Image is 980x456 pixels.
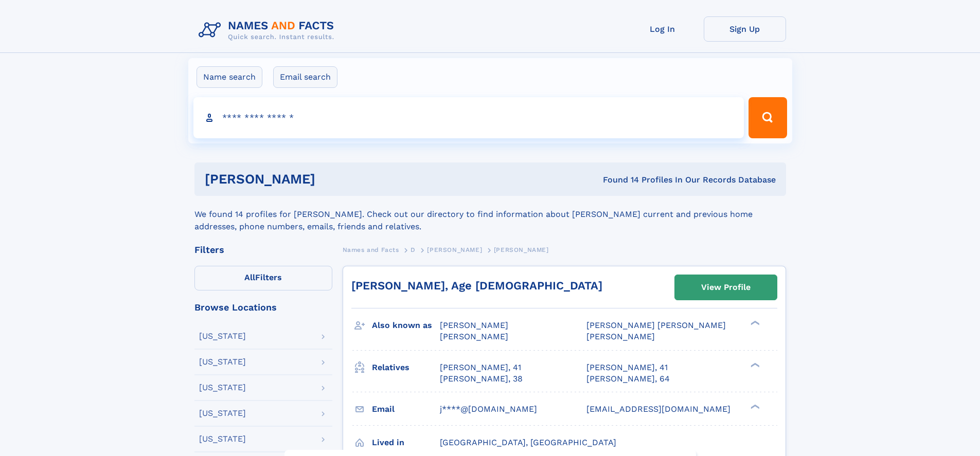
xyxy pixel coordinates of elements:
a: [PERSON_NAME], 38 [440,373,523,385]
span: D [411,246,416,253]
div: [US_STATE] [199,332,246,340]
span: [PERSON_NAME] [494,246,549,253]
span: [EMAIL_ADDRESS][DOMAIN_NAME] [586,404,730,414]
a: Names and Facts [343,243,399,256]
div: ❯ [748,320,760,326]
div: [US_STATE] [199,435,246,443]
a: [PERSON_NAME], 64 [586,373,670,385]
button: Search Button [749,97,787,138]
a: [PERSON_NAME], 41 [586,362,668,373]
h3: Relatives [372,359,440,376]
div: View Profile [701,276,751,299]
h3: Also known as [372,317,440,334]
a: D [411,243,416,256]
div: ❯ [748,361,760,368]
a: [PERSON_NAME] [427,243,482,256]
img: Logo Names and Facts [194,16,343,44]
div: [US_STATE] [199,358,246,366]
label: Email search [273,66,337,88]
h3: Email [372,400,440,418]
h3: Lived in [372,434,440,451]
label: Name search [197,66,262,88]
span: All [244,272,255,282]
span: [PERSON_NAME] [427,246,482,253]
span: [PERSON_NAME] [PERSON_NAME] [586,320,726,330]
span: [GEOGRAPHIC_DATA], [GEOGRAPHIC_DATA] [440,437,616,447]
div: [US_STATE] [199,384,246,392]
span: [PERSON_NAME] [586,332,655,341]
div: Browse Locations [194,303,332,312]
span: [PERSON_NAME] [440,332,508,341]
a: Log In [621,16,704,42]
a: [PERSON_NAME], 41 [440,362,521,373]
label: Filters [194,266,332,290]
div: [US_STATE] [199,409,246,417]
a: [PERSON_NAME], Age [DEMOGRAPHIC_DATA] [351,279,602,292]
a: Sign Up [704,16,786,42]
span: [PERSON_NAME] [440,320,508,330]
h1: [PERSON_NAME] [205,173,459,186]
div: Found 14 Profiles In Our Records Database [459,174,776,186]
div: Filters [194,245,332,254]
div: ❯ [748,403,760,410]
input: search input [193,97,744,138]
div: We found 14 profiles for [PERSON_NAME]. Check out our directory to find information about [PERSON... [194,196,786,233]
a: View Profile [675,275,777,300]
